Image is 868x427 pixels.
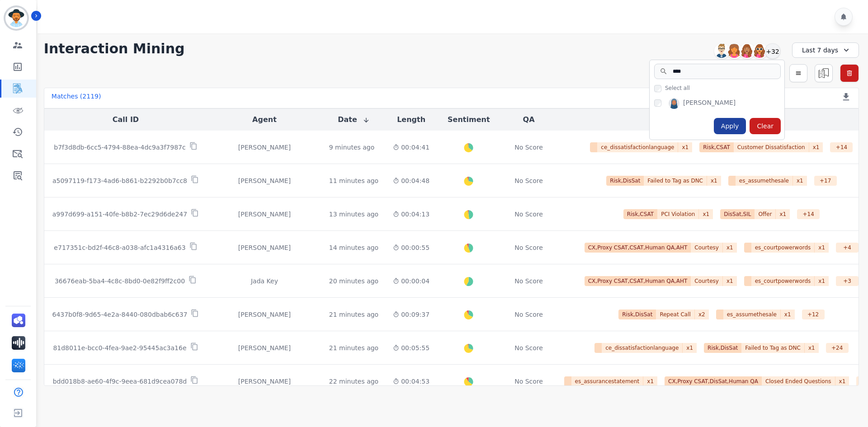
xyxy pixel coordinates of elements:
p: 81d8011e-bcc0-4fea-9ae2-95445ac3a16e [53,343,186,352]
span: PCI Violation [657,209,699,219]
button: Length [397,114,425,125]
div: Matches ( 2119 ) [52,92,101,104]
span: x 1 [805,343,819,353]
p: a997d699-a151-40fe-b8b2-7ec29d6de247 [52,210,187,219]
div: 00:00:04 [393,277,429,286]
button: Date [338,114,370,125]
span: Closed Ended Questions [762,376,835,386]
span: ce_dissatisfactionlanguage [597,142,678,152]
div: No Score [514,377,543,386]
p: a5097119-f173-4ad6-b861-b2292b0b7cc8 [52,176,187,185]
div: 22 minutes ago [329,377,378,386]
span: Courtesy [691,243,723,253]
button: QA [523,114,535,125]
span: CX,Proxy CSAT,CSAT,Human QA,AHT [585,276,691,286]
span: es_assurancestatement [571,376,644,386]
span: x 1 [815,276,829,286]
div: [PERSON_NAME] [214,210,315,219]
span: x 1 [699,209,713,219]
span: Failed to Tag as DNC [741,343,805,353]
div: 13 minutes ago [329,210,378,219]
span: es_assumethesale [736,176,793,186]
span: x 1 [809,142,823,152]
div: 11 minutes ago [329,176,378,185]
div: 9 minutes ago [329,143,375,152]
h1: Interaction Mining [44,41,185,57]
span: es_courtpowerwords [751,243,815,253]
div: 00:00:55 [393,243,429,252]
div: 20 minutes ago [329,277,378,286]
span: x 1 [683,343,697,353]
span: x 1 [835,376,849,386]
div: + 14 [797,209,820,219]
div: No Score [514,143,543,152]
div: 00:04:41 [393,143,429,152]
div: +32 [765,43,780,59]
div: + 14 [830,142,853,152]
p: bdd018b8-ae60-4f9c-9eea-681d9cea078d [53,377,187,386]
div: 00:04:48 [393,176,429,185]
span: Courtesy [691,276,723,286]
span: Risk,DisSat [606,176,644,186]
div: + 3 [836,276,859,286]
div: + 17 [814,176,837,186]
span: x 1 [643,376,657,386]
div: [PERSON_NAME] [683,98,736,109]
div: 14 minutes ago [329,243,378,252]
div: [PERSON_NAME] [214,310,315,319]
div: [PERSON_NAME] [214,176,315,185]
button: Sentiment [448,114,490,125]
span: x 1 [781,310,795,319]
span: ce_dissatisfactionlanguage [602,343,683,353]
button: Agent [252,114,277,125]
div: No Score [514,343,543,352]
span: Select all [665,84,690,92]
img: Bordered avatar [5,7,27,29]
span: x 1 [815,243,829,253]
span: CX,Proxy CSAT,CSAT,Human QA,AHT [585,243,691,253]
span: CX,Proxy CSAT,DisSat,Human QA [665,376,762,386]
button: Call ID [113,114,139,125]
div: [PERSON_NAME] [214,343,315,352]
span: Risk,DisSat [704,343,741,353]
span: Offer [755,209,776,219]
div: [PERSON_NAME] [214,143,315,152]
div: 00:05:55 [393,343,429,352]
div: No Score [514,277,543,286]
span: Risk,CSAT [699,142,734,152]
div: No Score [514,210,543,219]
div: + 12 [802,310,825,319]
div: [PERSON_NAME] [214,243,315,252]
span: Failed to Tag as DNC [644,176,707,186]
span: es_assumethesale [723,310,781,319]
span: Risk,DisSat [618,310,656,319]
span: es_courtpowerwords [751,276,815,286]
div: Jada Key [214,277,315,286]
span: x 1 [678,142,692,152]
span: x 1 [723,276,737,286]
div: No Score [514,310,543,319]
p: 36676eab-5ba4-4c8c-8bd0-0e82f9ff2c00 [55,277,185,286]
div: 21 minutes ago [329,343,378,352]
div: Clear [750,118,781,134]
p: b7f3d8db-6cc5-4794-88ea-4dc9a3f7987c [54,143,185,152]
span: x 1 [707,176,721,186]
div: Last 7 days [792,42,859,58]
div: 00:04:53 [393,377,429,386]
span: x 1 [776,209,790,219]
span: x 1 [793,176,807,186]
div: + 24 [826,343,849,353]
div: No Score [514,243,543,252]
div: 21 minutes ago [329,310,378,319]
span: Customer Dissatisfaction [734,142,809,152]
div: Apply [714,118,746,134]
div: + 4 [836,243,859,253]
span: DisSat,SIL [720,209,755,219]
p: 6437b0f8-9d65-4e2a-8440-080dbab6c637 [52,310,187,319]
span: x 2 [695,310,709,319]
span: Risk,CSAT [623,209,658,219]
div: [PERSON_NAME] [214,377,315,386]
div: 00:04:13 [393,210,429,219]
p: e717351c-bd2f-46c8-a038-afc1a4316a63 [54,243,185,252]
span: x 1 [723,243,737,253]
